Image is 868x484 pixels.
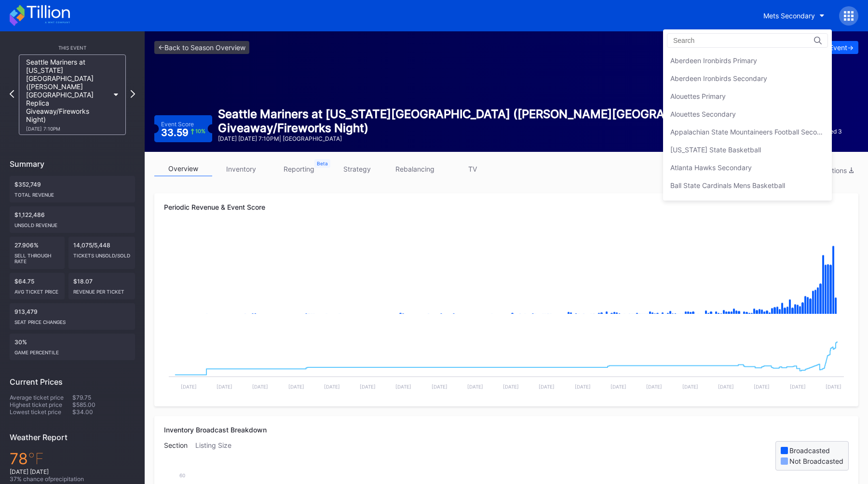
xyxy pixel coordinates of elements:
[670,181,785,189] div: Ball State Cardinals Mens Basketball
[670,92,726,100] div: Alouettes Primary
[670,74,767,82] div: Aberdeen Ironbirds Secondary
[670,110,736,118] div: Alouettes Secondary
[670,128,825,136] div: Appalachian State Mountaineers Football Secondary
[670,56,757,65] div: Aberdeen Ironbirds Primary
[670,163,752,172] div: Atlanta Hawks Secondary
[670,146,761,154] div: [US_STATE] State Basketball
[673,37,758,44] input: Search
